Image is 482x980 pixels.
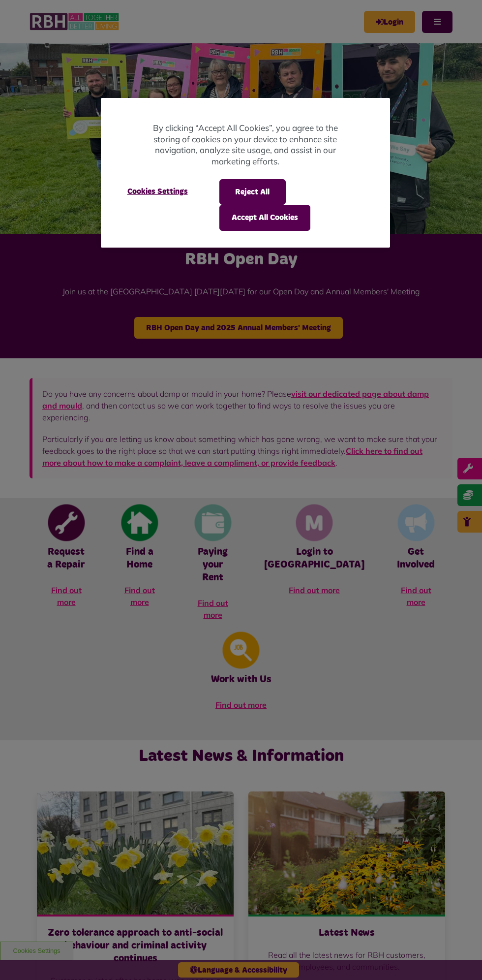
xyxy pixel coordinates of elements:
[140,123,351,167] p: By clicking “Accept All Cookies”, you agree to the storing of cookies on your device to enhance s...
[219,179,286,205] button: Reject All
[101,98,390,248] div: Privacy
[116,179,200,204] button: Cookies Settings
[101,98,390,248] div: Cookie banner
[219,205,310,230] button: Accept All Cookies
